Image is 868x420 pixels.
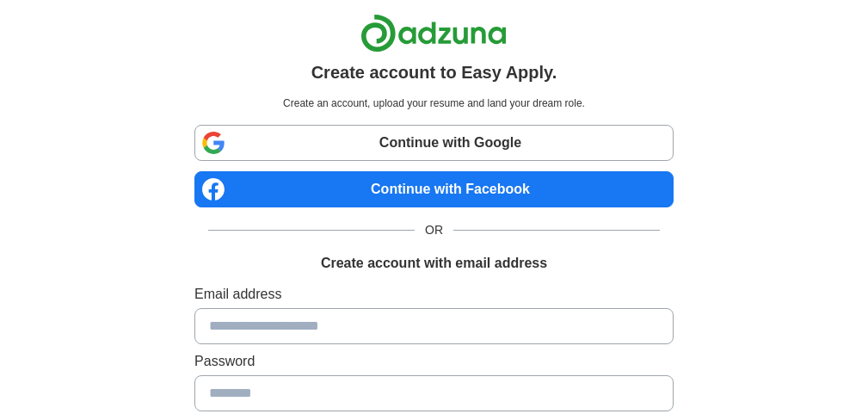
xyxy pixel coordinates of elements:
a: Continue with Facebook [194,171,674,207]
h1: Create account to Easy Apply. [311,59,557,85]
span: OR [415,221,453,239]
label: Email address [194,284,674,305]
label: Password [194,351,674,372]
p: Create an account, upload your resume and land your dream role. [198,96,670,111]
img: Adzuna logo [360,14,507,52]
a: Continue with Google [194,125,674,161]
h1: Create account with email address [321,253,547,274]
